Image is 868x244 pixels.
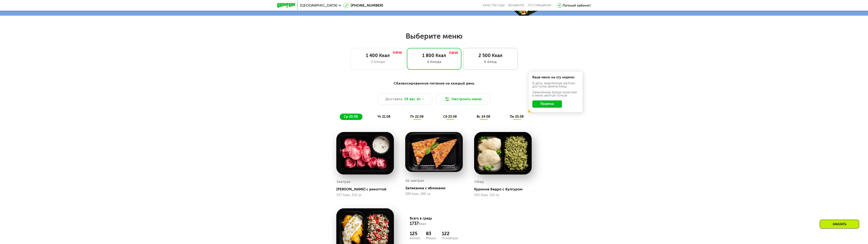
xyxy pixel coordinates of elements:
[355,53,400,58] div: 1 400 Ккал
[412,53,457,58] div: 1 800 Ккал
[468,53,513,58] div: 2 500 Ккал
[820,220,859,229] div: Заказать
[300,4,337,7] span: [GEOGRAPHIC_DATA]
[474,193,532,197] div: 505 Ккал, 312 гр
[419,222,426,226] span: Ккал
[474,178,484,185] div: Обед
[528,4,551,7] div: поставщикам
[405,192,463,196] div: 389 Ккал, 280 гр
[410,236,420,240] div: Белки
[483,4,505,7] a: Качество еды
[532,91,579,97] div: Заменённые блюда пометили в меню жёлтой точкой.
[442,236,458,240] div: Углеводы
[336,193,394,197] div: 337 Ккал, 210 гр
[410,115,424,119] span: пт 22.08
[404,96,421,102] span: 19 авг, вт
[442,231,458,236] div: 122
[336,178,351,185] div: Завтрак
[344,115,358,119] span: ср 20.08
[299,81,569,86] div: Сбалансированное питание на каждый день
[410,221,419,226] span: 1737
[410,231,420,236] div: 125
[343,3,383,8] a: [PHONE_NUMBER]
[532,76,579,79] div: Ваше меню на эту неделю
[562,3,591,8] div: Личный кабинет
[412,59,457,65] div: 4 блюда
[443,115,457,119] span: сб 23.08
[474,187,535,192] div: Куриное бедро с булгуром
[532,82,579,88] div: В даты, выделенные желтым, доступна замена блюд.
[510,115,524,119] span: пн 25.08
[355,59,400,65] div: 3 блюда
[15,32,853,41] h2: Выберите меню
[405,186,466,190] div: Запеканка с яблоками
[336,187,398,192] div: [PERSON_NAME] с рикоттой
[405,177,424,184] div: 2й завтрак
[532,100,562,108] button: Понятно
[426,236,436,240] div: Жиры
[436,94,491,105] button: Настроить меню
[426,231,436,236] div: 83
[508,4,524,7] a: Вендинги
[377,115,390,119] span: чт 21.08
[477,115,490,119] span: вс 24.08
[468,59,513,65] div: 6 блюд
[410,216,458,226] div: Всего в среду
[385,96,403,102] span: Доставка:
